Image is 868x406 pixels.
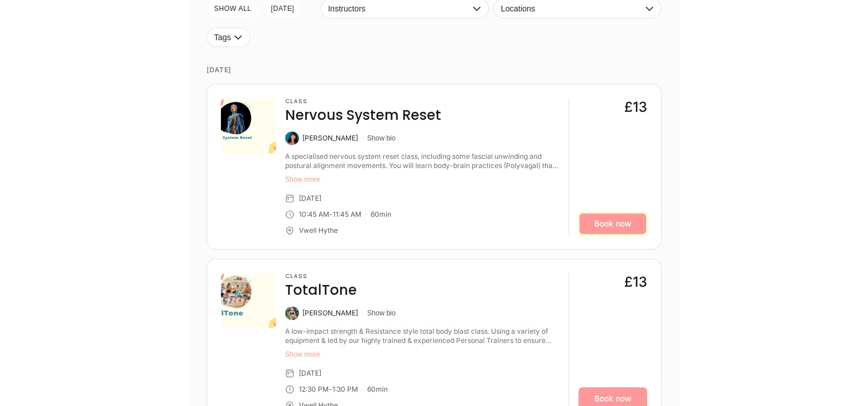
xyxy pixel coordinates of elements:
[221,273,276,328] img: 9ca2bd60-c661-483b-8a8b-da1a6fbf2332.png
[221,98,276,153] img: e4469c8b-81d2-467b-8aae-a5ffd6d3c404.png
[302,134,358,143] div: [PERSON_NAME]
[285,152,559,170] div: A specialised nervous system reset class, including some fascial unwinding and postural alignment...
[329,210,333,219] div: -
[299,210,329,219] div: 10:45 AM
[367,134,395,143] button: Show bio
[285,327,559,345] div: A low-impact strength & Resistance style total body blast class. Using a variety of equipment & l...
[367,385,388,394] div: 60 min
[578,212,647,235] a: Book now
[285,175,559,184] button: Show more
[332,385,358,394] div: 1:30 PM
[214,33,231,42] span: Tags
[299,226,338,235] div: Vwell Hythe
[333,210,361,219] div: 11:45 AM
[501,4,643,13] span: Locations
[285,106,441,124] h4: Nervous System Reset
[367,309,395,318] button: Show bio
[207,56,661,84] time: [DATE]
[299,194,321,203] div: [DATE]
[285,306,299,320] img: Mel Eberlein-Scott
[285,98,441,105] h3: Class
[285,281,357,299] h4: TotalTone
[624,98,647,116] div: £13
[285,350,559,359] button: Show more
[299,369,321,378] div: [DATE]
[328,4,470,13] span: Instructors
[624,273,647,291] div: £13
[285,131,299,145] img: Caroline King
[329,385,332,394] div: -
[302,309,358,318] div: [PERSON_NAME]
[299,385,329,394] div: 12:30 PM
[371,210,391,219] div: 60 min
[207,28,250,47] button: Tags
[285,273,357,280] h3: Class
